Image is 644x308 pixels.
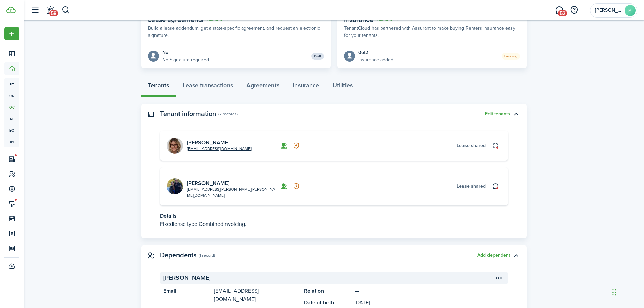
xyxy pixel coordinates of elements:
span: Lease shared [457,183,486,190]
a: [PERSON_NAME] [187,139,229,146]
p: Details [160,212,508,220]
a: Notifications [44,2,57,19]
a: Insurance [286,77,326,97]
a: kl [4,113,19,124]
button: Open sidebar [28,4,41,17]
a: Utilities [326,77,359,97]
button: Search [62,4,70,16]
img: TenantCloud [6,7,16,13]
a: [EMAIL_ADDRESS][DOMAIN_NAME] [187,146,252,152]
p: No Signature required [162,56,209,63]
img: Quinn Scillian [167,138,183,154]
button: Add dependent [469,251,510,259]
a: Agreements [240,77,286,97]
button: Open menu [493,272,505,284]
panel-main-description: [EMAIL_ADDRESS][DOMAIN_NAME] [214,287,297,303]
panel-main-title: Tenant information [160,110,216,118]
a: [EMAIL_ADDRESS][PERSON_NAME][PERSON_NAME][DOMAIN_NAME] [187,186,277,198]
avatar-text: M [625,5,636,16]
a: pt [4,78,19,90]
status: Pending [502,53,520,60]
panel-main-subtitle: (1 record) [199,252,215,258]
a: [PERSON_NAME] [187,179,229,187]
p: Insurance added [358,56,393,63]
div: Drag [612,282,616,303]
panel-main-body: Toggle accordion [141,131,527,238]
a: oc [4,101,19,113]
span: 52 [558,10,567,16]
button: Toggle accordion [510,108,522,120]
a: un [4,90,19,101]
span: Mateo [595,8,622,13]
panel-main-title: Relation [304,287,351,295]
img: Colin Davis [167,178,183,194]
span: invoicing. [223,220,246,228]
panel-main-description: [DATE] [355,299,505,307]
iframe: Chat Widget [610,276,644,308]
panel-main-title: Dependents [160,251,196,259]
button: Open menu [4,27,19,40]
span: 58 [49,10,58,16]
a: Messaging [553,2,566,19]
panel-main-title: Date of birth [304,299,351,307]
div: 0 of 2 [358,49,393,56]
panel-main-section-header: [PERSON_NAME] [160,272,508,284]
button: Toggle accordion [510,250,522,261]
panel-main-title: Email [163,287,211,303]
p: Build a lease addendum, get a state-specific agreement, and request an electronic signature. [148,25,324,39]
p: Fixed Combined [160,220,508,228]
button: Edit tenants [485,111,510,117]
a: Lease transactions [176,77,240,97]
a: in [4,136,19,147]
button: Open resource center [568,4,580,16]
status: Draft [311,53,324,60]
panel-main-description: — [355,287,505,295]
panel-main-subtitle: (2 records) [218,111,238,117]
a: eq [4,124,19,136]
div: No [162,49,209,56]
span: Lease shared [457,142,486,149]
p: TenantCloud has partnered with Assurant to make buying Renters Insurance easy for your tenants. [344,25,520,39]
span: lease type. [173,220,199,228]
